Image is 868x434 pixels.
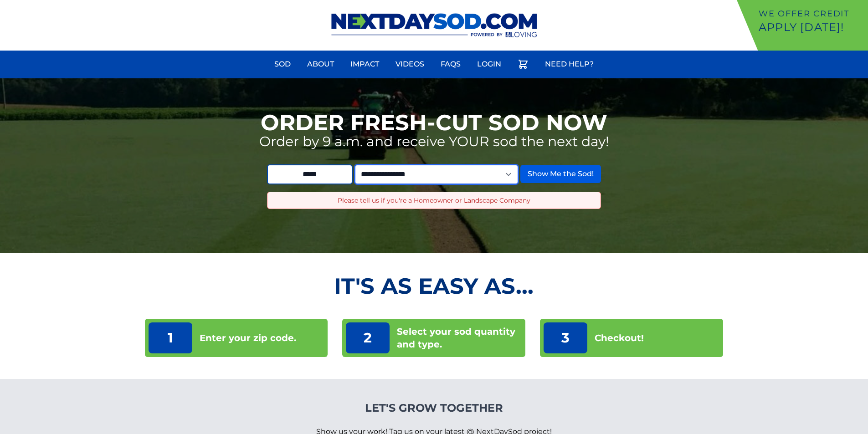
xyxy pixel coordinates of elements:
[539,53,599,75] a: Need Help?
[595,332,644,344] p: Checkout!
[397,325,522,351] p: Select your sod quantity and type.
[316,401,552,415] h4: Let's Grow Together
[200,332,296,344] p: Enter your zip code.
[259,133,609,150] p: Order by 9 a.m. and receive YOUR sod the next day!
[145,275,724,297] h2: It's as Easy As...
[269,53,296,75] a: Sod
[390,53,430,75] a: Videos
[345,53,385,75] a: Impact
[302,53,339,75] a: About
[149,322,192,353] p: 1
[435,53,466,75] a: FAQs
[544,322,587,353] p: 3
[261,112,607,133] h1: Order Fresh-Cut Sod Now
[759,20,864,35] p: Apply [DATE]!
[275,196,593,205] p: Please tell us if you're a Homeowner or Landscape Company
[346,322,390,353] p: 2
[520,165,601,183] button: Show Me the Sod!
[759,7,864,20] p: We offer Credit
[472,53,507,75] a: Login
